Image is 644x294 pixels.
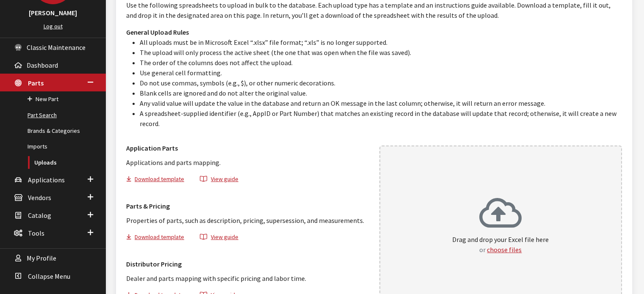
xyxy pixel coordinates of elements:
p: Drag and drop your Excel file here [452,234,549,255]
li: The order of the columns does not affect the upload. [140,58,622,68]
h3: [PERSON_NAME] [8,8,97,18]
li: Any valid value will update the value in the database and return an OK message in the last column... [140,98,622,108]
p: Properties of parts, such as description, pricing, supersession, and measurements. [126,215,369,225]
li: Do not use commas, symbols (e.g., $), or other numeric decorations. [140,78,622,88]
h3: Distributor Pricing [126,259,369,269]
button: choose files [487,245,522,255]
button: Download template [126,174,191,187]
span: Catalog [28,211,51,220]
button: View guide [193,174,246,187]
li: The upload will only process the active sheet (the one that was open when the file was saved). [140,47,622,58]
h3: Application Parts [126,143,369,153]
span: Tools [28,229,44,237]
p: Dealer and parts mapping with specific pricing and labor time. [126,273,369,283]
li: A spreadsheet-supplied identifier (e.g., AppID or Part Number) that matches an existing record in... [140,108,622,129]
p: Applications and parts mapping. [126,157,369,168]
li: Use general cell formatting. [140,68,622,78]
span: My Profile [27,254,56,263]
span: Classic Maintenance [27,43,86,52]
li: Blank cells are ignored and do not alter the original value. [140,88,622,98]
button: Download template [126,232,191,245]
span: Collapse Menu [28,272,70,280]
button: View guide [193,232,246,245]
li: All uploads must be in Microsoft Excel “.xlsx” file format; “.xls” is no longer supported. [140,37,622,47]
span: Applications [28,176,65,184]
a: Log out [44,22,63,30]
h3: Parts & Pricing [126,201,369,211]
span: Dashboard [27,61,58,69]
span: Vendors [28,193,51,202]
h3: General Upload Rules [126,27,622,37]
span: or [479,245,486,254]
span: Parts [28,79,44,87]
